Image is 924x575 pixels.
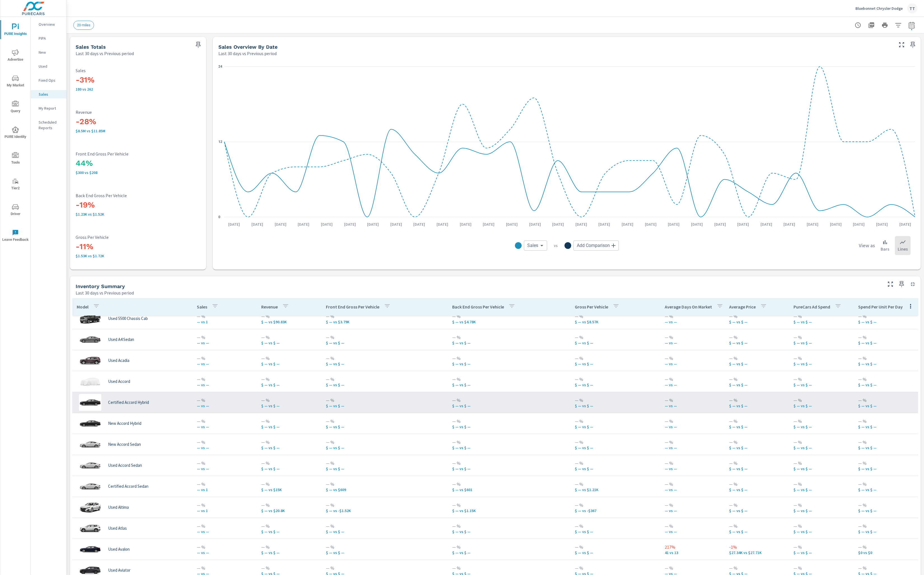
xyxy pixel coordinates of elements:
[665,304,712,310] p: Average Days On Market
[794,320,849,324] p: $ — vs $ —
[2,101,29,114] span: Query
[197,376,252,383] p: — %
[575,383,656,387] p: $ — vs $ —
[665,355,720,362] p: — %
[326,313,443,320] p: — %
[39,91,62,97] p: Sales
[859,243,875,248] h6: View as
[452,425,566,429] p: $ — vs $ —
[326,341,443,345] p: $ — vs $ —
[527,243,538,248] span: Sales
[826,221,846,227] p: [DATE]
[548,221,568,227] p: [DATE]
[794,466,849,471] p: $ — vs $ —
[108,421,141,426] p: New Accord Hybrid
[261,404,317,408] p: $ — vs $ —
[858,376,914,383] p: — %
[224,221,244,227] p: [DATE]
[729,466,785,471] p: $ — vs $ —
[575,320,656,324] p: $ — vs $8,567
[858,341,914,345] p: $ — vs $ —
[858,334,914,341] p: — %
[197,425,252,429] p: — vs —
[575,362,656,366] p: $ — vs $ —
[326,466,443,471] p: $ — vs $ —
[433,221,452,227] p: [DATE]
[261,313,317,320] p: — %
[794,425,849,429] p: $ — vs $ —
[326,334,443,341] p: — %
[108,379,130,384] p: Used Accord
[261,376,317,383] p: — %
[2,49,29,63] span: Advertise
[729,425,785,429] p: $ — vs $ —
[197,466,252,471] p: — vs —
[872,221,892,227] p: [DATE]
[665,334,720,341] p: — %
[326,355,443,362] p: — %
[197,313,252,320] p: — %
[575,446,656,450] p: $ — vs $ —
[794,383,849,387] p: $ — vs $ —
[575,341,656,345] p: $ — vs $ —
[571,221,591,227] p: [DATE]
[452,487,566,492] p: $ — vs $601
[855,6,903,11] p: Bluebonnet Chrysler Dodge
[794,397,849,404] p: — %
[729,446,785,450] p: $ — vs $ —
[261,418,317,425] p: — %
[74,23,94,27] span: 20 miles
[76,242,200,251] h3: -11%
[248,221,267,227] p: [DATE]
[261,460,317,466] p: — %
[452,304,504,310] p: Back End Gross Per Vehicle
[197,418,252,425] p: — %
[79,436,101,453] img: glamour
[729,481,785,487] p: — %
[31,20,66,29] div: Overview
[858,418,914,425] p: — %
[479,221,498,227] p: [DATE]
[197,341,252,345] p: — vs —
[197,304,207,310] p: Sales
[271,221,290,227] p: [DATE]
[76,235,200,240] p: Gross Per Vehicle
[76,129,200,133] p: $8,502,695 vs $11,848,300
[452,383,566,387] p: $ — vs $ —
[452,481,566,487] p: — %
[665,446,720,450] p: — vs —
[729,418,785,425] p: — %
[729,304,756,310] p: Average Price
[794,487,849,492] p: $ — vs $ —
[794,334,849,341] p: — %
[452,404,566,408] p: $ — vs $ —
[452,418,566,425] p: — %
[794,418,849,425] p: — %
[409,221,429,227] p: [DATE]
[76,110,200,115] p: Revenue
[858,439,914,446] p: — %
[261,397,317,404] p: — %
[197,397,252,404] p: — %
[326,376,443,383] p: — %
[197,320,252,324] p: — vs 1
[261,334,317,341] p: — %
[729,334,785,341] p: — %
[326,383,443,387] p: $ — vs $ —
[261,355,317,362] p: — %
[39,63,62,69] p: Used
[575,481,656,487] p: — %
[575,487,656,492] p: $ — vs $1,210
[326,439,443,446] p: — %
[665,362,720,366] p: — vs —
[858,362,914,366] p: $ — vs $ —
[108,358,129,363] p: Used Acadia
[729,397,785,404] p: — %
[2,204,29,217] span: Driver
[452,502,566,508] p: — %
[39,36,62,41] p: PIPA
[76,159,200,168] h3: 44%
[31,34,66,43] div: PIPA
[326,320,443,324] p: $ — vs $3,792
[575,439,656,446] p: — %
